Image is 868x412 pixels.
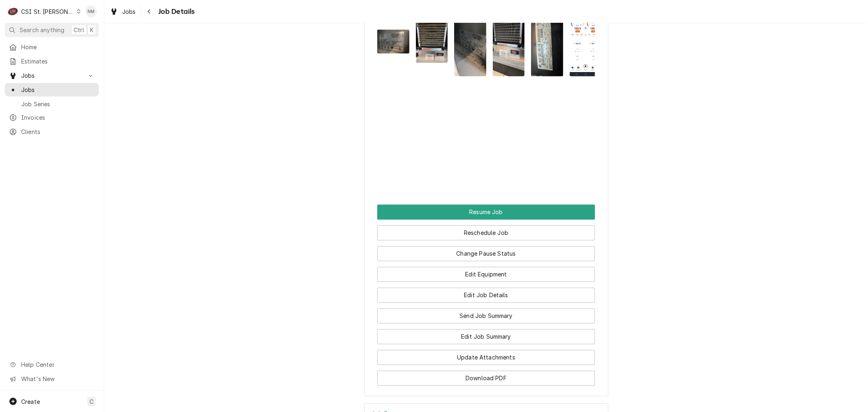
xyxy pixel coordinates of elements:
[21,57,95,66] span: Estimates
[377,220,595,241] div: Button Group Row
[377,288,595,303] button: Edit Job Details
[21,113,95,122] span: Invoices
[454,7,486,77] img: mFWPhUqiS4GEot6qtqYl
[21,43,95,51] span: Home
[377,226,595,241] button: Reschedule Job
[21,7,74,16] div: CSI St. [PERSON_NAME]
[377,267,595,282] button: Edit Equipment
[570,7,602,77] img: xUn6jhyQWO9JUZdWdJQ8
[377,241,595,261] div: Button Group Row
[493,7,525,77] img: Uj1Fkc8SAq856PrQfe3m
[122,7,136,16] span: Jobs
[377,329,595,344] button: Edit Job Summary
[74,26,84,34] span: Ctrl
[143,5,156,18] button: Navigate back
[5,97,99,111] a: Job Series
[21,375,94,383] span: What's New
[377,246,595,261] button: Change Pause Status
[7,6,19,17] div: CSI St. Louis's Avatar
[377,303,595,324] div: Button Group Row
[377,344,595,365] div: Button Group Row
[377,371,595,386] button: Download PDF
[5,69,99,82] a: Go to Jobs
[377,324,595,344] div: Button Group Row
[21,85,95,94] span: Jobs
[5,125,99,138] a: Clients
[377,205,595,220] div: Button Group Row
[7,6,19,17] div: C
[85,6,97,17] div: Nancy Manuel's Avatar
[377,205,595,386] div: Button Group
[416,20,448,63] img: cBOKtg6QCKi1Q0Ahl0Bw
[5,55,99,68] a: Estimates
[531,7,563,77] img: tLneCbNsStcMvB4Myaew
[377,205,595,220] button: Resume Job
[21,127,95,136] span: Clients
[107,5,139,18] a: Jobs
[5,372,99,386] a: Go to What's New
[5,111,99,124] a: Invoices
[90,397,94,406] span: C
[20,26,64,34] span: Search anything
[377,365,595,386] div: Button Group Row
[21,71,83,80] span: Jobs
[5,23,99,37] button: Search anythingCtrlK
[21,360,94,369] span: Help Center
[377,261,595,282] div: Button Group Row
[156,6,195,17] span: Job Details
[5,83,99,96] a: Jobs
[377,282,595,303] div: Button Group Row
[377,350,595,365] button: Update Attachments
[377,30,409,54] img: o84hfvkbQbaDzsIJL25j
[21,100,95,108] span: Job Series
[21,398,40,405] span: Create
[377,309,595,324] button: Send Job Summary
[5,358,99,371] a: Go to Help Center
[5,40,99,54] a: Home
[90,26,94,34] span: K
[85,6,97,17] div: NM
